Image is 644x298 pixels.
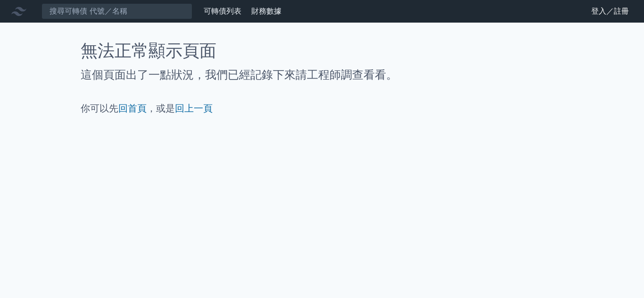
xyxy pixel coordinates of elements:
a: 登入／註冊 [584,4,636,19]
h1: 無法正常顯示頁面 [81,41,563,60]
a: 財務數據 [251,7,281,16]
h2: 這個頁面出了一點狀況，我們已經記錄下來請工程師調查看看。 [81,68,563,83]
a: 回上一頁 [175,103,213,114]
input: 搜尋可轉債 代號／名稱 [41,3,192,19]
a: 可轉債列表 [204,7,241,16]
p: 你可以先 ，或是 [81,102,563,115]
a: 回首頁 [118,103,147,114]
